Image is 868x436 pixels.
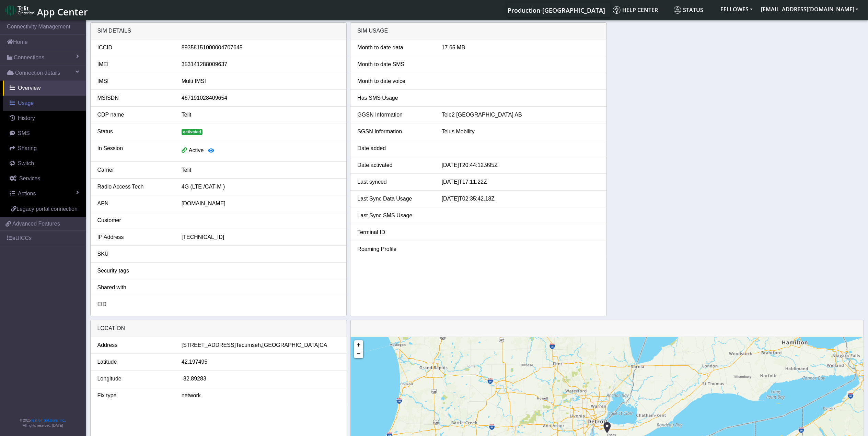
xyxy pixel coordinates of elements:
[176,166,345,174] div: Telit
[716,3,757,15] button: FELLOWES
[3,156,86,171] a: Switch
[189,147,204,153] span: Active
[354,349,363,358] a: Zoom out
[92,183,176,191] div: Radio Access Tech
[92,250,176,258] div: SKU
[92,341,176,349] div: Address
[14,53,44,62] span: Connections
[204,144,219,157] button: View session details
[352,245,436,253] div: Roaming Profile
[3,186,86,201] a: Actions
[92,111,176,119] div: CDP name
[352,111,436,119] div: GGSN Information
[352,94,436,102] div: Has SMS Usage
[37,5,88,18] span: App Center
[352,128,436,136] div: SGSN Information
[437,128,605,136] div: Telus Mobility
[15,69,60,77] span: Connection details
[437,111,605,119] div: Tele2 [GEOGRAPHIC_DATA] AB
[352,178,436,186] div: Last synced
[3,81,86,96] a: Overview
[92,233,176,241] div: IP Address
[176,111,345,119] div: Telit
[3,141,86,156] a: Sharing
[508,6,605,14] span: Production-[GEOGRAPHIC_DATA]
[92,128,176,136] div: Status
[437,161,605,169] div: [DATE]T20:44:12.995Z
[3,111,86,126] a: History
[18,191,36,196] span: Actions
[18,100,34,106] span: Usage
[507,3,605,17] a: Your current platform instance
[262,341,320,349] span: [GEOGRAPHIC_DATA]
[354,340,363,349] a: Zoom in
[18,115,35,121] span: History
[18,145,37,151] span: Sharing
[352,77,436,85] div: Month to date voice
[3,96,86,111] a: Usage
[92,44,176,52] div: ICCID
[352,161,436,169] div: Date activated
[92,60,176,69] div: IMEI
[671,3,716,17] a: Status
[176,199,345,208] div: [DOMAIN_NAME]
[18,130,30,136] span: SMS
[437,195,605,203] div: [DATE]T02:35:42.18Z
[437,44,605,52] div: 17.65 MB
[92,216,176,225] div: Customer
[92,77,176,85] div: IMSI
[12,220,60,228] span: Advanced Features
[176,391,345,400] div: network
[92,94,176,102] div: MSISDN
[350,23,606,39] div: SIM Usage
[92,358,176,366] div: Latitude
[352,44,436,52] div: Month to date data
[757,3,863,15] button: [EMAIL_ADDRESS][DOMAIN_NAME]
[674,6,681,14] img: status.svg
[92,300,176,308] div: EID
[176,60,345,69] div: 353141288009637
[437,178,605,186] div: [DATE]T17:11:22Z
[3,126,86,141] a: SMS
[3,171,86,186] a: Services
[31,419,65,422] a: Telit IoT Solutions, Inc.
[92,144,176,157] div: In Session
[613,6,658,14] span: Help center
[176,94,345,102] div: 467191028409654
[92,166,176,174] div: Carrier
[352,228,436,237] div: Terminal ID
[182,341,236,349] span: [STREET_ADDRESS]
[352,195,436,203] div: Last Sync Data Usage
[19,175,40,181] span: Services
[182,129,203,135] span: activated
[236,341,262,349] span: Tecumseh,
[92,199,176,208] div: APN
[92,375,176,383] div: Longitude
[91,320,347,337] div: LOCATION
[176,183,345,191] div: 4G (LTE /CAT-M )
[92,391,176,400] div: Fix type
[610,3,671,17] a: Help center
[176,44,345,52] div: 89358151000004707645
[5,5,34,16] img: logo-telit-cinterion-gw-new.png
[674,6,703,14] span: Status
[352,211,436,220] div: Last Sync SMS Usage
[320,341,327,349] span: CA
[176,77,345,85] div: Multi IMSI
[176,233,345,241] div: [TECHNICAL_ID]
[16,206,78,212] span: Legacy portal connection
[5,3,87,17] a: App Center
[176,375,345,383] div: -82.89283
[92,267,176,275] div: Security tags
[352,60,436,69] div: Month to date SMS
[176,358,345,366] div: 42.197495
[18,160,34,166] span: Switch
[91,23,347,39] div: SIM details
[352,144,436,153] div: Date added
[18,85,41,91] span: Overview
[92,283,176,292] div: Shared with
[613,6,621,14] img: knowledge.svg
